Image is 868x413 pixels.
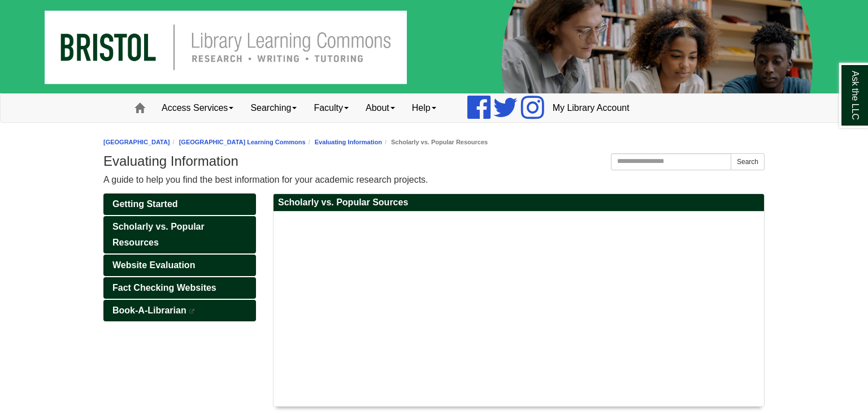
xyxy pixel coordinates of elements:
[731,153,765,170] button: Search
[153,94,242,122] a: Access Services
[103,300,256,321] a: Book-A-Librarian
[112,306,186,315] span: Book-A-Librarian
[103,277,256,299] a: Fact Checking Websites
[357,94,403,122] a: About
[103,193,256,215] a: Getting Started
[103,139,170,145] a: [GEOGRAPHIC_DATA]
[242,94,305,122] a: Searching
[179,139,306,145] a: [GEOGRAPHIC_DATA] Learning Commons
[305,94,357,122] a: Faculty
[112,260,195,270] span: Website Evaluation
[103,255,256,276] a: Website Evaluation
[544,94,638,122] a: My Library Account
[103,175,428,184] span: A guide to help you find the best information for your academic research projects.
[274,194,764,212] h2: Scholarly vs. Popular Sources
[112,283,216,292] span: Fact Checking Websites
[315,139,382,145] a: Evaluating Information
[112,222,205,247] span: Scholarly vs. Popular Resources
[103,216,256,253] a: Scholarly vs. Popular Resources
[103,193,256,321] div: Guide Pages
[112,199,178,209] span: Getting Started
[103,137,765,148] nav: breadcrumb
[103,153,765,169] h1: Evaluating Information
[382,137,488,148] li: Scholarly vs. Popular Resources
[403,94,445,122] a: Help
[189,309,196,314] i: This link opens in a new window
